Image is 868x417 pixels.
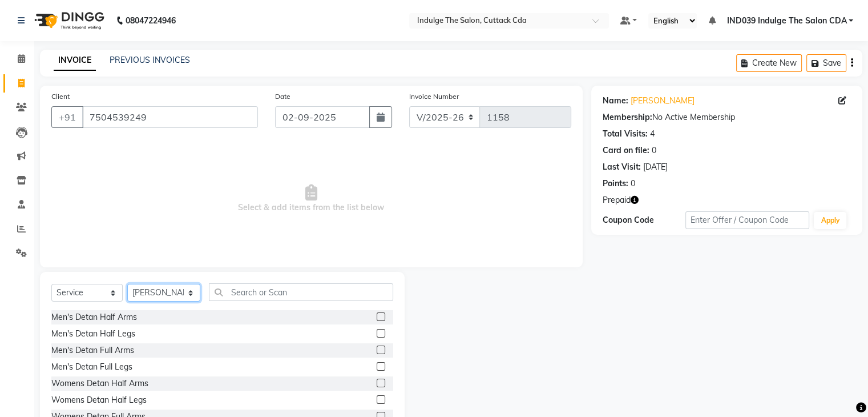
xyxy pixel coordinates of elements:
[51,378,148,390] div: Womens Detan Half Arms
[685,211,810,229] input: Enter Offer / Coupon Code
[736,54,802,72] button: Create New
[51,361,132,373] div: Men's Detan Full Legs
[806,54,846,72] button: Save
[110,55,190,65] a: PREVIOUS INVOICES
[603,214,685,226] div: Coupon Code
[82,106,258,128] input: Search by Name/Mobile/Email/Code
[603,161,641,173] div: Last Visit:
[409,91,459,102] label: Invoice Number
[603,128,648,140] div: Total Visits:
[603,111,652,123] div: Membership:
[209,283,393,301] input: Search or Scan
[603,178,628,190] div: Points:
[51,142,571,256] span: Select & add items from the list below
[643,161,668,173] div: [DATE]
[631,178,635,190] div: 0
[51,328,135,340] div: Men's Detan Half Legs
[652,145,656,157] div: 0
[51,311,137,323] div: Men's Detan Half Arms
[650,128,655,140] div: 4
[126,5,176,37] b: 08047224946
[814,212,846,229] button: Apply
[631,95,695,107] a: [PERSON_NAME]
[275,91,290,102] label: Date
[51,394,147,406] div: Womens Detan Half Legs
[726,15,846,27] span: IND039 Indulge The Salon CDA
[603,145,649,157] div: Card on file:
[603,95,628,107] div: Name:
[51,106,83,128] button: +91
[54,50,96,71] a: INVOICE
[29,5,107,37] img: logo
[603,194,631,206] span: Prepaid
[51,344,134,356] div: Men's Detan Full Arms
[603,111,851,123] div: No Active Membership
[51,91,70,102] label: Client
